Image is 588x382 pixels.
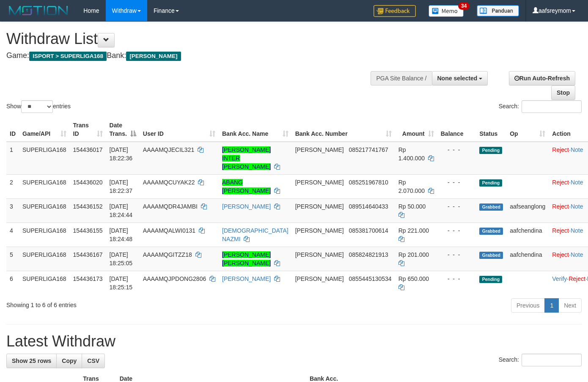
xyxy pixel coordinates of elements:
span: 154436173 [73,275,103,282]
span: [PERSON_NAME] [126,52,181,61]
span: AAAAMQCUYAK22 [143,179,195,186]
a: Copy [56,354,82,368]
span: Show 25 rows [12,357,51,364]
div: - - - [441,146,473,154]
a: Previous [511,298,545,313]
span: [PERSON_NAME] [295,227,344,234]
th: Bank Acc. Name: activate to sort column ascending [219,118,292,142]
select: Showentries [21,100,53,113]
a: Stop [551,85,575,100]
a: [PERSON_NAME] [PERSON_NAME] [222,251,271,267]
span: Rp 1.400.000 [398,146,425,162]
span: Copy [62,357,77,364]
th: Op: activate to sort column ascending [506,118,549,142]
img: MOTION_logo.png [6,4,71,17]
td: aafseanglong [506,198,549,223]
th: Amount: activate to sort column ascending [395,118,437,142]
td: 2 [6,174,19,198]
a: Show 25 rows [6,354,57,368]
div: Showing 1 to 6 of 6 entries [6,297,239,309]
span: Copy 089514640433 to clipboard [349,203,388,210]
a: Note [571,251,583,258]
a: Note [571,227,583,234]
img: Feedback.jpg [374,5,416,17]
span: AAAAMQJECIL321 [143,146,194,153]
button: None selected [432,71,488,85]
span: AAAAMQDR4JAMBI [143,203,198,210]
span: [DATE] 18:22:37 [110,179,133,194]
a: ABANG [PERSON_NAME] [222,179,271,194]
span: [DATE] 18:22:36 [110,146,133,162]
a: [PERSON_NAME] INTER [PERSON_NAME] [222,146,271,170]
span: CSV [87,357,99,364]
span: Copy 085217741767 to clipboard [349,146,388,153]
span: Grabbed [479,228,503,235]
a: Note [571,203,583,210]
span: AAAAMQJPDONG2806 [143,275,206,282]
td: SUPERLIGA168 [19,174,70,198]
span: AAAAMQALWI0131 [143,227,195,234]
span: ISPORT > SUPERLIGA168 [29,52,107,61]
span: Rp 650.000 [398,275,429,282]
a: Reject [569,275,585,282]
span: Pending [479,276,502,283]
span: None selected [437,75,478,82]
a: Note [571,179,583,186]
div: PGA Site Balance / [371,71,431,85]
span: Copy 085381700614 to clipboard [349,227,388,234]
th: User ID: activate to sort column ascending [140,118,219,142]
a: Note [571,146,583,153]
span: 34 [458,2,470,10]
th: Game/API: activate to sort column ascending [19,118,70,142]
label: Show entries [6,100,71,113]
a: Reject [552,179,569,186]
a: Reject [552,146,569,153]
div: - - - [441,178,473,187]
h1: Withdraw List [6,30,384,47]
span: [PERSON_NAME] [295,275,344,282]
a: Run Auto-Refresh [509,71,575,85]
h1: Latest Withdraw [6,333,582,350]
span: 154436017 [73,146,103,153]
a: [PERSON_NAME] [222,275,271,282]
span: [PERSON_NAME] [295,179,344,186]
span: [PERSON_NAME] [295,146,344,153]
th: Status [476,118,506,142]
span: [DATE] 18:25:05 [110,251,133,267]
img: panduan.png [477,5,519,16]
div: - - - [441,250,473,259]
label: Search: [499,354,582,366]
a: 1 [544,298,559,313]
span: Rp 50.000 [398,203,426,210]
td: 4 [6,223,19,247]
span: Pending [479,179,502,187]
input: Search: [522,100,582,113]
td: 6 [6,271,19,295]
td: SUPERLIGA168 [19,198,70,223]
span: Pending [479,147,502,154]
span: Copy 0855445130534 to clipboard [349,275,391,282]
a: [PERSON_NAME] [222,203,271,210]
div: - - - [441,202,473,211]
td: SUPERLIGA168 [19,247,70,271]
span: Grabbed [479,252,503,259]
a: Reject [552,251,569,258]
a: Next [558,298,582,313]
th: Date Trans.: activate to sort column descending [106,118,140,142]
a: Verify [552,275,567,282]
td: aafchendina [506,223,549,247]
img: Button%20Memo.svg [429,5,464,17]
th: Trans ID: activate to sort column ascending [70,118,106,142]
span: Rp 2.070.000 [398,179,425,194]
th: ID [6,118,19,142]
span: Copy 085251967810 to clipboard [349,179,388,186]
td: SUPERLIGA168 [19,271,70,295]
span: 154436167 [73,251,103,258]
a: Reject [552,203,569,210]
th: Bank Acc. Number: activate to sort column ascending [292,118,395,142]
span: Rp 221.000 [398,227,429,234]
span: [DATE] 18:24:48 [110,227,133,242]
span: Copy 085824821913 to clipboard [349,251,388,258]
a: CSV [82,354,105,368]
input: Search: [522,354,582,366]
